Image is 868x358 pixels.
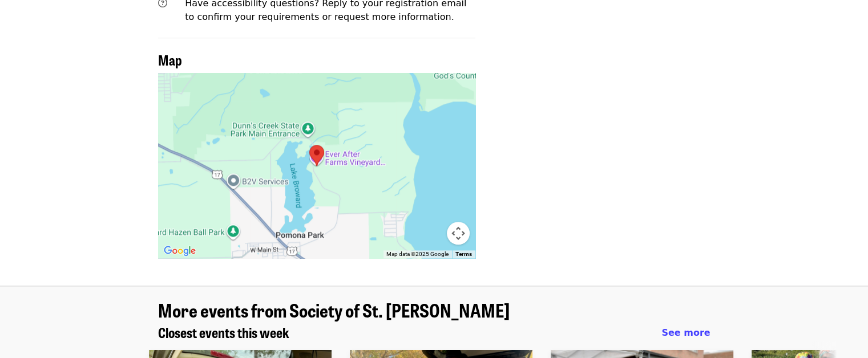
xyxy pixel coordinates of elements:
button: Map camera controls [447,222,470,245]
a: Terms (opens in new tab) [455,251,472,257]
span: Map [158,50,182,70]
a: Open this area in Google Maps (opens a new window) [161,243,199,258]
span: More events from Society of St. [PERSON_NAME] [158,296,510,323]
span: See more [661,327,710,338]
span: Map data ©2025 Google [386,251,449,257]
a: Closest events this week [158,324,289,341]
a: See more [661,326,710,340]
img: Google [161,243,199,258]
div: Closest events this week [149,324,720,341]
span: Closest events this week [158,322,289,342]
